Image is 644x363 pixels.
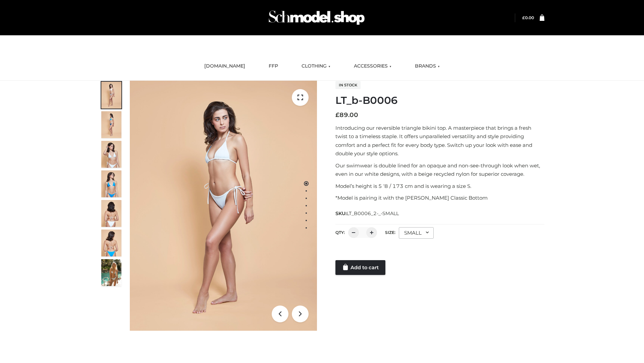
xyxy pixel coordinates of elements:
[335,94,544,107] h1: LT_b-B0006
[410,59,445,74] a: BRANDS
[335,260,385,275] a: Add to cart
[101,111,121,138] img: ArielClassicBikiniTop_CloudNine_AzureSky_OW114ECO_2-scaled.jpg
[101,170,121,197] img: ArielClassicBikiniTop_CloudNine_AzureSky_OW114ECO_4-scaled.jpg
[130,81,317,331] img: ArielClassicBikiniTop_CloudNine_AzureSky_OW114ECO_1
[349,59,396,74] a: ACCESSORIES
[335,209,399,217] span: SKU:
[335,111,358,119] bdi: 89.00
[101,82,121,109] img: ArielClassicBikiniTop_CloudNine_AzureSky_OW114ECO_1-scaled.jpg
[266,4,367,31] img: Schmodel Admin 964
[522,15,525,20] span: £
[101,259,121,286] img: Arieltop_CloudNine_AzureSky2.jpg
[335,194,544,202] p: *Model is pairing it with the [PERSON_NAME] Classic Bottom
[385,230,395,235] label: Size:
[335,111,339,119] span: £
[264,59,283,74] a: FFP
[101,230,121,256] img: ArielClassicBikiniTop_CloudNine_AzureSky_OW114ECO_8-scaled.jpg
[335,81,361,89] span: In stock
[335,161,544,178] p: Our swimwear is double lined for an opaque and non-see-through look when wet, even in our white d...
[335,124,544,158] p: Introducing our reversible triangle bikini top. A masterpiece that brings a fresh twist to a time...
[399,227,434,239] div: SMALL
[522,15,534,20] bdi: 0.00
[297,59,335,74] a: CLOTHING
[101,141,121,168] img: ArielClassicBikiniTop_CloudNine_AzureSky_OW114ECO_3-scaled.jpg
[335,230,345,235] label: QTY:
[346,210,399,216] span: LT_B0006_2-_-SMALL
[199,59,250,74] a: [DOMAIN_NAME]
[101,200,121,227] img: ArielClassicBikiniTop_CloudNine_AzureSky_OW114ECO_7-scaled.jpg
[522,15,534,20] a: £0.00
[335,182,544,191] p: Model’s height is 5 ‘8 / 173 cm and is wearing a size S.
